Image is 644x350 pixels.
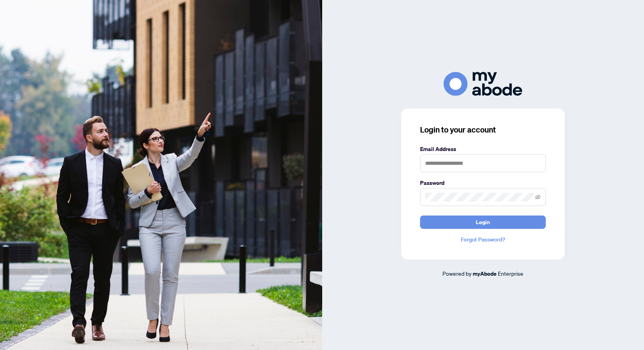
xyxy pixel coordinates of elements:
[476,216,490,228] span: Login
[420,235,546,244] a: Forgot Password?
[420,145,546,153] label: Email Address
[444,72,522,96] img: ma-logo
[420,124,546,135] h3: Login to your account
[420,179,546,187] label: Password
[473,269,497,278] a: myAbode
[535,194,541,200] span: eye-invisible
[420,216,546,229] button: Login
[498,270,523,277] span: Enterprise
[442,270,472,277] span: Powered by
